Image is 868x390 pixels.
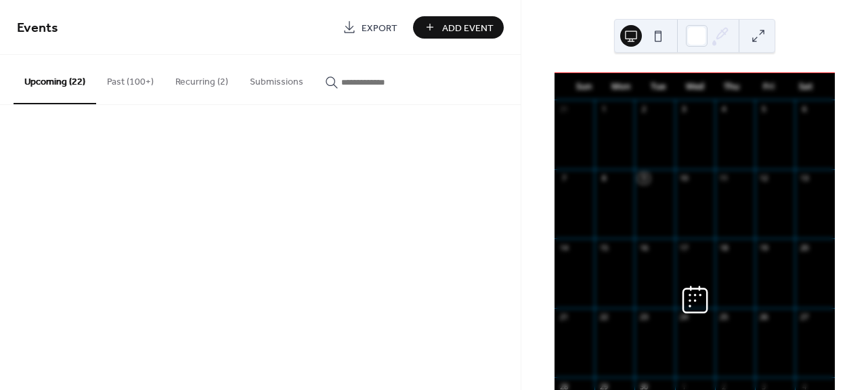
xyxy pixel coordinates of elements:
[719,173,729,183] div: 11
[679,312,689,322] div: 24
[96,55,165,103] button: Past (100+)
[750,73,787,100] div: Fri
[638,173,649,183] div: 9
[413,16,504,39] button: Add Event
[679,173,689,183] div: 10
[799,104,809,114] div: 6
[599,104,609,114] div: 1
[442,21,494,35] span: Add Event
[559,312,569,322] div: 21
[17,15,58,41] span: Events
[362,21,397,35] span: Export
[332,16,408,39] a: Export
[759,173,769,183] div: 12
[719,104,729,114] div: 4
[759,104,769,114] div: 5
[787,73,824,100] div: Sat
[799,312,809,322] div: 27
[676,73,714,100] div: Wed
[713,73,750,100] div: Thu
[14,55,96,104] button: Upcoming (22)
[559,173,569,183] div: 7
[559,242,569,253] div: 14
[719,312,729,322] div: 25
[639,73,676,100] div: Tue
[799,242,809,253] div: 20
[638,242,649,253] div: 16
[599,242,609,253] div: 15
[759,312,769,322] div: 26
[679,242,689,253] div: 17
[638,104,649,114] div: 2
[603,73,640,100] div: Mon
[565,73,603,100] div: Sun
[559,104,569,114] div: 31
[638,312,649,322] div: 23
[239,55,314,103] button: Submissions
[165,55,239,103] button: Recurring (2)
[599,312,609,322] div: 22
[599,173,609,183] div: 8
[759,242,769,253] div: 19
[679,104,689,114] div: 3
[719,242,729,253] div: 18
[799,173,809,183] div: 13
